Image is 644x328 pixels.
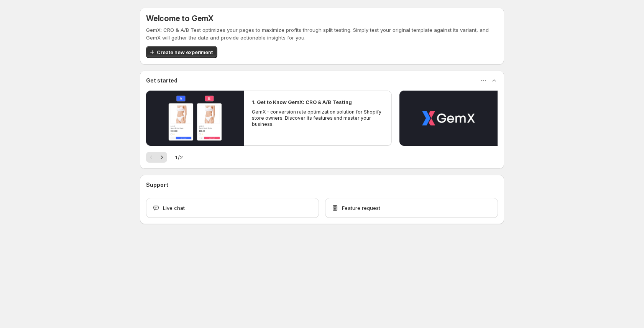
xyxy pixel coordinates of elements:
button: Next [156,152,167,163]
span: Live chat [163,204,185,212]
button: Play video [146,91,244,146]
nav: Pagination [146,152,167,163]
p: GemX: CRO & A/B Test optimizes your pages to maximize profits through split testing. Simply test ... [146,26,498,41]
h3: Get started [146,77,177,84]
h2: 1. Get to Know GemX: CRO & A/B Testing [252,98,352,106]
button: Play video [399,91,498,146]
button: Create new experiment [146,46,217,58]
span: 1 / 2 [175,153,183,161]
span: Create new experiment [157,48,213,56]
h3: Support [146,181,168,189]
p: GemX - conversion rate optimization solution for Shopify store owners. Discover its features and ... [252,109,384,127]
span: Feature request [342,204,380,212]
h5: Welcome to GemX [146,14,214,23]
